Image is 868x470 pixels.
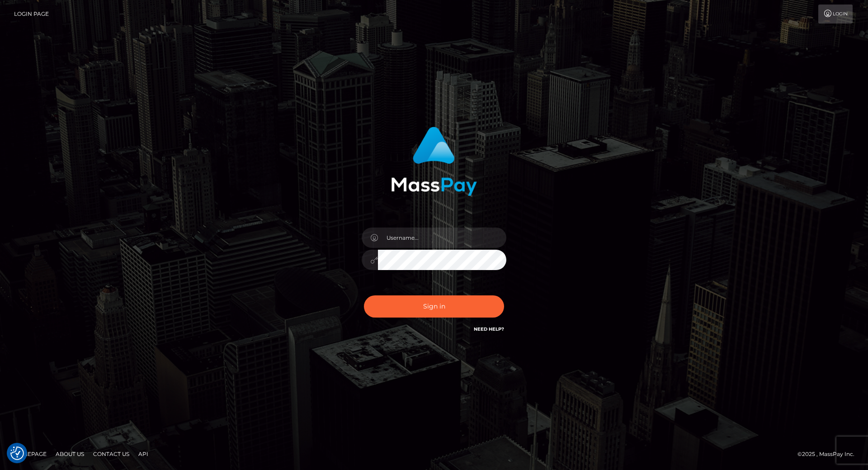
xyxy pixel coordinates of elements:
[10,446,24,460] button: Consent Preferences
[378,228,506,248] input: Username...
[135,447,152,461] a: API
[797,449,861,459] div: © 2025 , MassPay Inc.
[391,127,477,196] img: MassPay Login
[52,447,88,461] a: About Us
[818,5,853,24] a: Login
[364,295,504,318] button: Sign in
[14,5,49,24] a: Login Page
[10,447,50,461] a: Homepage
[90,447,133,461] a: Contact Us
[474,326,504,332] a: Need Help?
[10,446,24,460] img: Revisit consent button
